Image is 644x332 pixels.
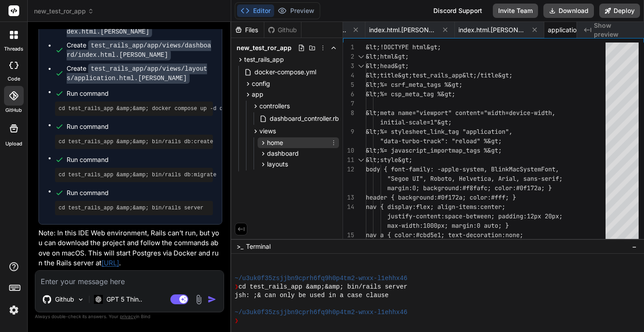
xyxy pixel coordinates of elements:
[235,274,407,283] span: ~/u3uk0f35zsjjbn9cprh6fq9h0p4tm2-wnxx-l1ehhx46
[355,61,367,71] div: Click to collapse the range.
[599,4,640,18] button: Deploy
[208,295,216,304] img: icon
[366,52,409,60] span: &lt;html&gt;
[67,64,207,84] code: test_rails_app/app/views/layouts/application.html.[PERSON_NAME]
[343,99,354,108] div: 7
[67,155,213,164] span: Run command
[523,165,559,173] span: ystemFont,
[252,90,263,99] span: app
[67,89,213,98] span: Run command
[106,295,142,304] p: GPT 5 Thin..
[259,127,276,136] span: views
[380,118,452,126] span: initial-scale=1"&gt;
[194,294,204,305] img: attachment
[235,283,238,291] span: ❯
[235,308,407,317] span: ~/u3uk0f35zsjjbn9cprh6fq9h0p4tm2-wnxx-l1ehhx46
[235,317,238,325] span: ❯
[343,52,354,61] div: 2
[630,239,639,254] button: −
[355,155,367,165] div: Click to collapse the range.
[59,105,209,112] pre: cd test_rails_app &amp;&amp; docker compose up -d db
[343,71,354,80] div: 4
[267,160,288,169] span: layouts
[343,193,354,202] div: 13
[5,106,22,114] label: GitHub
[366,193,516,201] span: header { background:#0f172a; color:#fff; }
[237,43,292,52] span: new_test_ror_app
[238,283,407,291] span: cd test_rails_app &amp;&amp; bin/rails server
[235,291,389,300] span: jsh: ;& can only be used in a case clause
[387,221,509,230] span: max-width:1000px; margin:0 auto; }
[343,155,354,165] div: 11
[59,204,209,212] pre: cd test_rails_app &amp;&amp; bin/rails server
[254,67,317,77] span: docker-compose.yml
[67,64,213,83] div: Create
[67,122,213,131] span: Run command
[4,45,23,53] label: threads
[387,175,563,183] span: "Segoe UI", Roboto, Helvetica, Arial, sans-serif;
[530,109,555,117] span: -width,
[77,296,85,303] img: Pick Models
[366,62,409,70] span: &lt;head&gt;
[369,26,436,34] span: index.html.[PERSON_NAME]
[366,71,513,79] span: &lt;title&gt;test_rails_app&lt;/title&gt;
[6,302,21,318] img: settings
[259,102,290,111] span: controllers
[67,40,211,60] code: test_rails_app/app/views/dashboard/index.html.[PERSON_NAME]
[366,203,505,211] span: nav { display:flex; align-items:center;
[38,228,222,268] p: Note: In this IDE Web environment, Rails can’t run, but you can download the project and follow t...
[267,138,283,147] span: home
[428,4,487,18] div: Discord Support
[267,149,299,158] span: dashboard
[493,4,538,18] button: Invite Team
[594,21,637,39] span: Show preview
[94,295,103,303] img: GPT 5 Thinking High
[274,4,318,17] button: Preview
[380,137,502,145] span: "data-turbo-track": "reload" %&gt;
[67,17,213,36] div: Create
[244,55,284,64] span: test_rails_app
[343,89,354,99] div: 6
[458,26,525,34] span: index.html.[PERSON_NAME]
[543,4,594,18] button: Download
[343,43,354,52] div: 1
[387,212,563,220] span: justify-content:space-between; padding:12px 20px;
[343,108,354,118] div: 8
[264,26,301,34] div: Github
[237,242,243,251] span: >_
[343,202,354,212] div: 14
[269,113,340,124] span: dashboard_controller.rb
[343,230,354,240] div: 15
[366,109,530,117] span: &lt;meta name="viewport" content="width=device
[366,146,502,154] span: &lt;%= javascript_importmap_tags %&gt;
[366,90,455,98] span: &lt;%= csp_meta_tag %&gt;
[343,80,354,89] div: 5
[34,7,94,16] span: new_test_ror_app
[366,231,523,239] span: nav a { color:#cbd5e1; text-decoration:none;
[387,184,552,192] span: margin:0; background:#f8fafc; color:#0f172a; }
[252,79,270,88] span: config
[366,128,513,136] span: &lt;%= stylesheet_link_tag "application",
[237,4,274,17] button: Editor
[8,75,20,83] label: code
[355,52,367,61] div: Click to collapse the range.
[67,41,213,60] div: Create
[102,259,119,267] a: [URL]
[59,138,209,145] pre: cd test_rails_app &amp;&amp; bin/rails db:create
[67,188,213,197] span: Run command
[246,242,271,251] span: Terminal
[343,146,354,155] div: 10
[231,26,264,34] div: Files
[548,26,615,34] span: application.html.[PERSON_NAME]
[366,156,412,164] span: &lt;style&gt;
[366,165,523,173] span: body { font-family: -apple-system, BlinkMacS
[5,140,22,148] label: Upload
[343,127,354,136] div: 9
[366,43,441,51] span: &lt;!DOCTYPE html&gt;
[120,314,136,319] span: privacy
[35,312,224,321] p: Always double-check its answers. Your in Bind
[343,61,354,71] div: 3
[59,171,209,179] pre: cd test_rails_app &amp;&amp; bin/rails db:migrate
[55,295,74,304] p: Github
[366,81,462,89] span: &lt;%= csrf_meta_tags %&gt;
